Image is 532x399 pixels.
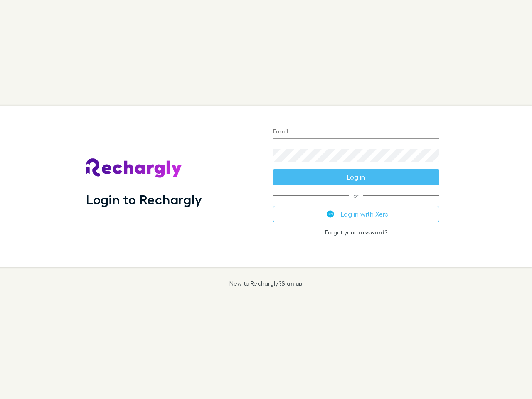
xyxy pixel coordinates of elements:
img: Rechargly's Logo [86,158,182,178]
button: Log in [273,169,439,185]
img: Xero's logo [327,210,334,218]
h1: Login to Rechargly [86,192,202,207]
button: Log in with Xero [273,206,439,222]
p: Forgot your ? [273,229,439,236]
p: New to Rechargly? [229,280,303,287]
a: password [356,229,384,236]
span: or [273,195,439,196]
a: Sign up [281,280,303,287]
